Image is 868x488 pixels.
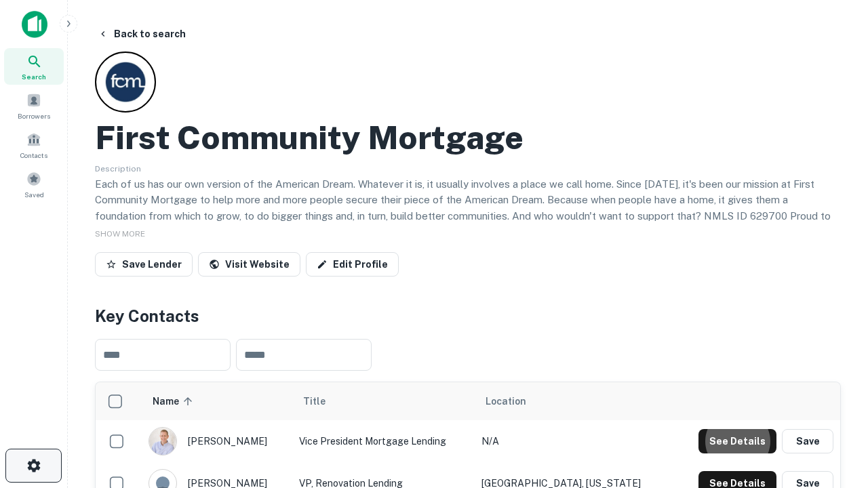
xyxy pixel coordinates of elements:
[22,11,47,38] img: capitalize-icon.png
[95,252,193,277] button: Save Lender
[486,393,526,409] span: Location
[18,110,50,121] span: Borrowers
[95,118,524,157] h2: First Community Mortgage
[4,166,64,203] a: Saved
[782,429,833,453] button: Save
[22,71,46,82] span: Search
[4,127,64,163] a: Contacts
[95,229,145,239] span: SHOW MORE
[149,427,285,455] div: [PERSON_NAME]
[4,48,64,85] a: Search
[475,382,671,420] th: Location
[303,393,343,409] span: Title
[24,189,44,200] span: Saved
[292,420,475,462] td: Vice President Mortgage Lending
[153,393,197,409] span: Name
[95,164,141,174] span: Description
[95,176,841,240] p: Each of us has our own version of the American Dream. Whatever it is, it usually involves a place...
[92,22,191,46] button: Back to search
[475,420,671,462] td: N/A
[95,304,841,328] h4: Key Contacts
[698,429,776,453] button: See Details
[4,87,64,124] a: Borrowers
[306,252,399,277] a: Edit Profile
[149,428,176,455] img: 1520878720083
[198,252,300,277] a: Visit Website
[800,336,868,401] iframe: Chat Widget
[142,382,292,420] th: Name
[20,150,47,161] span: Contacts
[292,382,475,420] th: Title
